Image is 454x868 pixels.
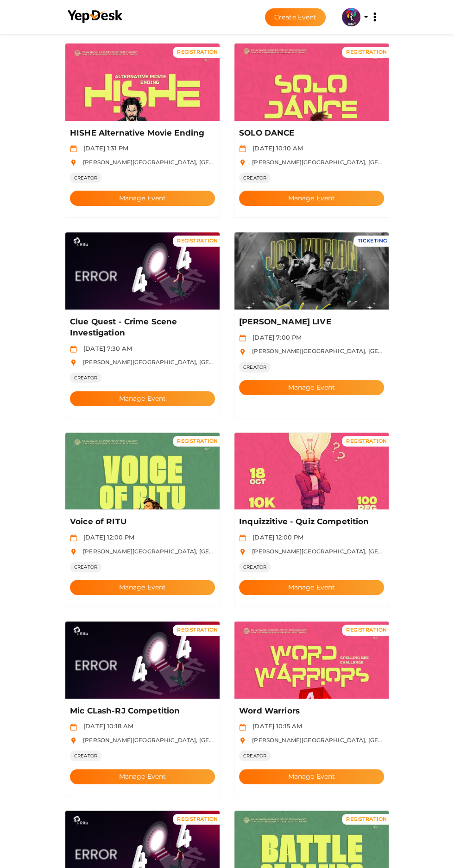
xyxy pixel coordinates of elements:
[79,722,133,730] span: [DATE] 10:18 AM
[346,49,387,55] span: REGISTRATION
[70,145,77,152] img: calendar.svg
[177,816,218,822] span: REGISTRATION
[177,237,218,244] span: REGISTRATION
[65,433,220,510] img: W6SV3SIL_normal.jpeg
[70,359,77,366] img: location.svg
[234,433,389,510] img: 6G0HBT4I_normal.jpeg
[177,438,218,444] span: REGISTRATION
[70,548,77,555] img: location.svg
[239,145,246,152] img: calendar.svg
[70,128,212,139] p: HISHE Alternative Movie Ending
[65,232,220,310] img: JVTUXSPP_normal.png
[239,159,246,166] img: location.svg
[177,49,218,55] span: REGISTRATION
[239,362,271,372] span: CREATOR
[265,8,326,26] button: Create Event
[70,372,101,383] span: CREATOR
[70,316,212,339] p: Clue Quest - Crime Scene Investigation
[239,348,246,355] img: location.svg
[65,43,220,121] img: BXLEFXEF_normal.jpeg
[239,128,381,139] p: SOLO DANCE
[234,621,389,699] img: HSUVCBIO_normal.png
[248,533,303,541] span: [DATE] 12:00 PM
[70,516,212,527] p: Voice of RITU
[70,562,101,572] span: CREATOR
[346,438,387,444] span: REGISTRATION
[234,43,389,121] img: ZXU078VV_normal.jpeg
[239,750,271,761] span: CREATOR
[239,769,384,784] button: Manage Event
[346,816,387,822] span: REGISTRATION
[239,580,384,595] button: Manage Event
[342,8,360,26] img: 5BK8ZL5P_small.png
[248,144,303,152] span: [DATE] 10:10 AM
[70,737,77,744] img: location.svg
[239,562,271,572] span: CREATOR
[346,626,387,633] span: REGISTRATION
[70,724,77,731] img: calendar.svg
[239,737,246,744] img: location.svg
[70,580,215,595] button: Manage Event
[177,626,218,633] span: REGISTRATION
[239,316,381,328] p: [PERSON_NAME] LIVE
[239,335,246,341] img: calendar.svg
[79,144,128,152] span: [DATE] 1:31 PM
[248,334,302,341] span: [DATE] 7:00 PM
[70,750,101,761] span: CREATOR
[70,769,215,784] button: Manage Event
[239,191,384,206] button: Manage Event
[70,706,212,717] p: Mic CLash-RJ Competition
[239,534,246,541] img: calendar.svg
[234,232,389,310] img: 0QX033HP_normal.jpeg
[239,548,246,555] img: location.svg
[70,191,215,206] button: Manage Event
[65,621,220,699] img: MRLFWHC2_normal.png
[70,159,77,166] img: location.svg
[239,516,381,527] p: Inquizzitive - Quiz Competition
[79,533,134,541] span: [DATE] 12:00 PM
[70,391,215,406] button: Manage Event
[70,534,77,541] img: calendar.svg
[239,380,384,395] button: Manage Event
[358,237,387,244] span: TICKETING
[248,722,302,730] span: [DATE] 10:15 AM
[79,345,132,352] span: [DATE] 7:30 AM
[70,346,77,353] img: calendar.svg
[239,706,381,717] p: Word Warriors
[239,724,246,731] img: calendar.svg
[239,173,271,183] span: CREATOR
[70,173,101,183] span: CREATOR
